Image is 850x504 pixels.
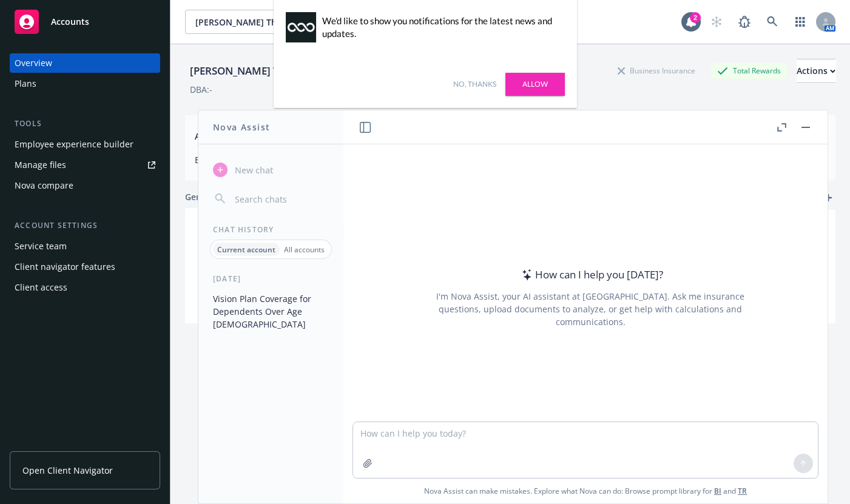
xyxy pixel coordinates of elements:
a: add [821,190,835,205]
div: Client access [15,278,67,297]
button: [PERSON_NAME] Therapeutics [185,10,337,34]
div: Manage files [15,155,66,175]
p: All accounts [284,244,325,255]
span: Accounts [51,17,89,27]
a: Overview [10,53,160,73]
div: I'm Nova Assist, your AI assistant at [GEOGRAPHIC_DATA]. Ask me insurance questions, upload docum... [420,290,761,328]
div: Overview [15,53,52,73]
div: Chat History [198,224,343,235]
span: EB [195,153,496,166]
a: Accounts [10,5,160,39]
div: Client navigator features [15,257,115,277]
a: Nova compare [10,176,160,195]
a: Service team [10,237,160,256]
button: Actions [797,59,835,83]
span: Account type [195,130,496,143]
div: Actions [797,59,835,82]
button: New chat [208,159,334,181]
div: Total Rewards [711,63,787,78]
div: How can I help you [DATE]? [518,267,663,283]
div: 2 [690,12,701,23]
a: BI [714,486,721,496]
div: Plans [15,74,36,93]
a: Manage files [10,155,160,175]
div: Service team [15,237,67,256]
a: Search [760,10,784,34]
span: [PERSON_NAME] Therapeutics [195,16,300,29]
span: New chat [232,164,274,176]
a: No, thanks [453,79,496,90]
a: Client access [10,278,160,297]
div: [DATE] [198,274,343,284]
div: Business Insurance [612,63,701,78]
div: Tools [10,118,160,130]
a: Switch app [788,10,812,34]
h1: Nova Assist [213,121,270,133]
input: Search chats [232,190,329,207]
button: Vision Plan Coverage for Dependents Over Age [DEMOGRAPHIC_DATA] [208,289,334,334]
p: Current account [217,244,275,255]
a: Client navigator features [10,257,160,277]
div: Account settings [10,220,160,232]
a: Employee experience builder [10,135,160,154]
span: Open Client Navigator [22,464,113,477]
div: DBA: - [190,83,212,96]
a: Start snowing [704,10,729,34]
a: Report a Bug [732,10,757,34]
div: Employee experience builder [15,135,133,154]
a: TR [738,486,747,496]
a: Allow [505,73,565,96]
div: We'd like to show you notifications for the latest news and updates. [322,15,559,40]
span: Nova Assist can make mistakes. Explore what Nova can do: Browse prompt library for and [424,479,747,503]
div: [PERSON_NAME] Therapeutics [185,63,343,79]
div: Nova compare [15,176,73,195]
span: General info [185,190,236,203]
a: Plans [10,74,160,93]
